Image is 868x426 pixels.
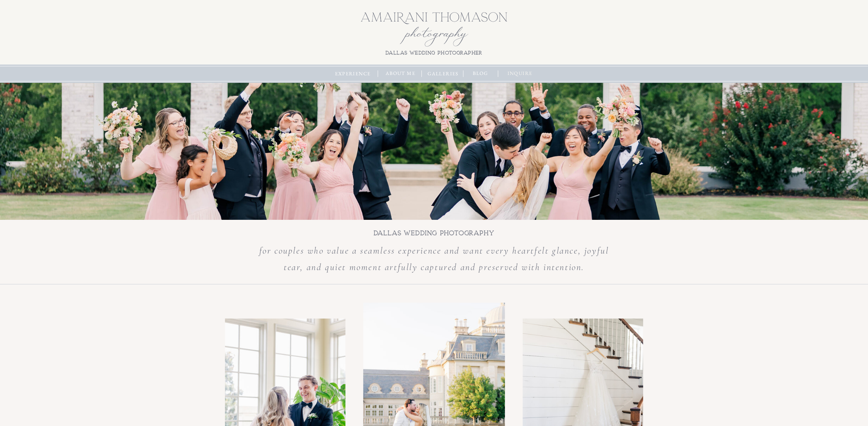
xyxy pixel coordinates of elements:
[505,70,535,77] a: inquire
[469,70,492,77] a: blog
[386,50,482,56] b: dallas wedding photographer
[383,70,418,77] a: about me
[253,242,615,280] h2: For couples who value a seamless experience and want every heartfelt glance, joyful tear, and qui...
[426,70,461,78] a: galleries
[374,229,495,237] b: dallas wedding photography
[333,70,372,78] a: experience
